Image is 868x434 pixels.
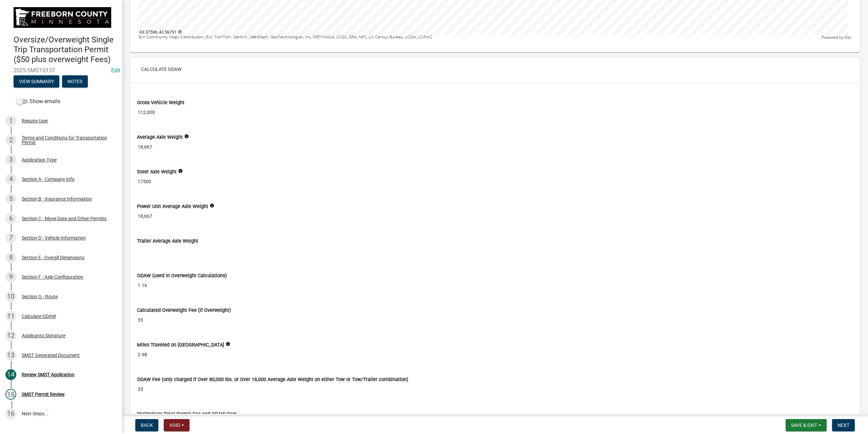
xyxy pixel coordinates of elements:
[16,97,60,106] label: Show emails
[137,308,231,313] label: Calculated Overweight Fee (if Overweight)
[184,134,189,139] i: info
[137,100,184,105] label: Gross Vehicle Weight
[137,377,408,382] label: ODAW Fee (only charged if Over 80,000 lbs. or Over 18,000 Average Axle Weight on either Tow or To...
[164,419,190,431] button: Void
[22,314,56,319] div: Calculate ODAW
[22,177,75,182] div: Section A - Company Info
[137,273,227,278] label: ODAW (used in Overweight Calculations)
[5,193,16,204] div: 5
[5,213,16,224] div: 6
[837,422,849,428] span: Next
[14,67,108,74] span: 2025-SMST-0137
[5,369,16,380] div: 14
[135,419,158,431] button: Back
[22,294,58,299] div: Section G - Route
[791,422,817,428] span: Save & Exit
[22,372,75,377] div: Review SMST Application
[5,271,16,282] div: 9
[137,35,820,40] div: Esri Community Maps Contributors, Esri, TomTom, Garmin, SafeGraph, GeoTechnologies, Inc, METI/NAS...
[5,408,16,419] div: 16
[225,342,230,346] i: info
[111,67,120,74] wm-modal-confirm: Edit Application Number
[14,79,59,84] wm-modal-confirm: Summary
[22,216,106,221] div: Section C - Move Date and Other Permits
[22,135,111,145] div: Terms and Conditions for Transportation Permit
[137,204,208,209] label: Power Unit Average Axle Weight
[62,75,88,88] button: Notes
[210,203,214,208] i: info
[5,135,16,146] div: 2
[178,169,183,173] i: info
[5,291,16,302] div: 10
[5,350,16,361] div: 13
[137,135,183,140] label: Average Axle Weight
[137,170,177,174] label: Steer Axle Weight
[14,35,117,64] h4: Oversize/Overweight Single Trip Transportation Permit ($50 plus overweight Fees)
[169,422,180,428] span: Void
[111,67,120,74] a: Edit
[5,174,16,185] div: 4
[5,311,16,322] div: 11
[22,255,84,260] div: Section E - Overall Dimensions
[22,196,92,201] div: Section B - Insurance Information
[22,275,83,279] div: Section F - Axle Configuration
[141,422,153,428] span: Back
[62,79,88,84] wm-modal-confirm: Notes
[22,235,86,240] div: Section D - Vehicle Information
[22,353,80,358] div: SMST Generated Document
[845,35,851,40] a: Esri
[22,392,65,397] div: SMST Permit Review
[14,75,59,88] button: View Summary
[5,115,16,126] div: 1
[137,239,198,244] label: Trailer Average Axle Weight
[5,389,16,400] div: 15
[5,154,16,165] div: 3
[5,232,16,243] div: 7
[22,157,57,162] div: Application Type
[786,419,827,431] button: Save & Exit
[14,7,111,28] img: Freeborn County, Minnesota
[5,252,16,263] div: 8
[5,330,16,341] div: 12
[22,118,48,123] div: Require User
[137,343,224,347] label: Miles Traveled on [GEOGRAPHIC_DATA]
[820,35,853,40] div: Powered by
[832,419,855,431] button: Next
[137,412,237,417] label: Preliminary Total Permit Fee and ODAW Cost
[22,333,65,338] div: Applicants Signature
[136,63,187,75] button: Calculate ODAW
